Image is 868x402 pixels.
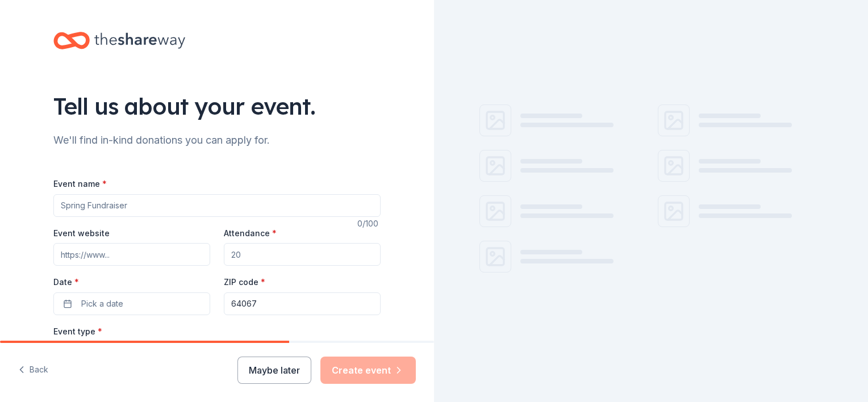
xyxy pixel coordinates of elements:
[237,357,311,384] button: Maybe later
[53,228,110,239] label: Event website
[53,326,102,337] label: Event type
[53,292,210,315] button: Pick a date
[53,277,210,288] label: Date
[224,228,277,239] label: Attendance
[53,131,381,149] div: We'll find in-kind donations you can apply for.
[224,277,265,288] label: ZIP code
[53,178,107,190] label: Event name
[53,90,381,122] div: Tell us about your event.
[81,297,123,311] span: Pick a date
[357,217,381,231] div: 0 /100
[224,243,381,266] input: 20
[53,243,210,266] input: https://www...
[224,292,381,315] input: 12345 (U.S. only)
[53,194,381,217] input: Spring Fundraiser
[18,358,48,382] button: Back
